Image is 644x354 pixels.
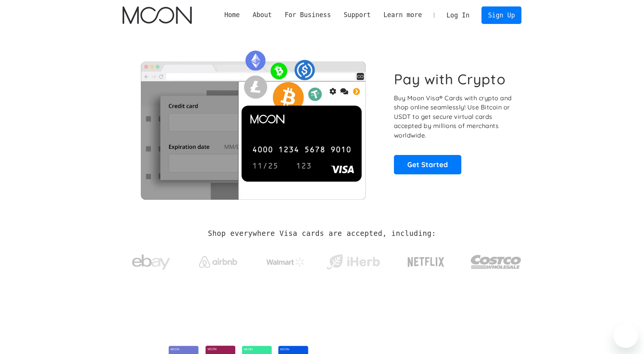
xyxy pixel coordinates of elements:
[481,6,521,24] a: Sign Up
[325,252,381,272] img: iHerb
[344,10,371,20] div: Support
[257,250,314,270] a: Walmart
[392,245,460,275] a: Netflix
[190,248,247,272] a: Airbnb
[123,6,191,24] a: home
[253,10,272,20] div: About
[440,7,476,24] a: Log In
[394,93,513,140] p: Buy Moon Visa® Cards with crypto and shop online seamlessly! Use Bitcoin or USDT to get secure vi...
[325,245,381,276] a: iHerb
[407,253,445,272] img: Netflix
[470,248,521,276] img: Costco
[383,10,422,20] div: Learn more
[266,258,304,267] img: Walmart
[218,10,246,20] a: Home
[470,240,521,280] a: Costco
[132,250,170,274] img: ebay
[614,324,638,348] iframe: Button to launch messaging window
[246,10,278,20] div: About
[377,10,429,20] div: Learn more
[285,10,331,20] div: For Business
[394,71,506,88] h1: Pay with Crypto
[278,10,337,20] div: For Business
[394,155,461,174] a: Get Started
[208,229,436,238] h2: Shop everywhere Visa cards are accepted, including:
[199,256,237,268] img: Airbnb
[123,243,179,278] a: ebay
[123,6,191,24] img: Moon Logo
[123,45,383,199] img: Moon Cards let you spend your crypto anywhere Visa is accepted.
[337,10,377,20] div: Support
